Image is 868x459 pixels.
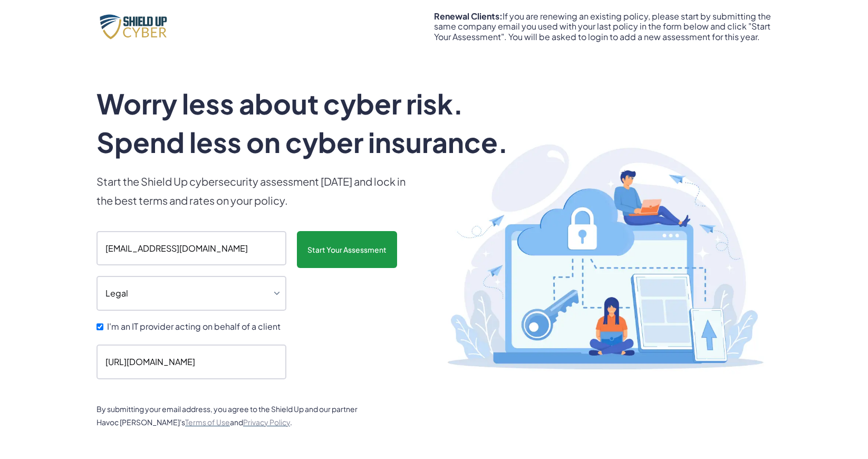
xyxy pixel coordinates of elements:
[434,11,503,22] strong: Renewal Clients:
[185,417,230,427] a: Terms of Use
[434,11,771,42] div: If you are renewing an existing policy, please start by submitting the same company email you use...
[97,84,535,161] h1: Worry less about cyber risk. Spend less on cyber insurance.
[97,231,413,390] form: scanform
[97,403,371,429] div: By submitting your email address, you agree to the Shield Up and our partner Havoc [PERSON_NAME]'...
[97,231,286,266] input: Enter your company email
[107,321,281,331] span: I'm an IT provider acting on behalf of a client
[297,231,397,268] input: Start Your Assessment
[97,12,176,41] img: Shield Up Cyber Logo
[97,172,413,210] p: Start the Shield Up cybersecurity assessment [DATE] and lock in the best terms and rates on your ...
[97,323,103,330] input: I'm an IT provider acting on behalf of a client
[243,417,290,427] a: Privacy Policy
[97,345,286,379] input: Enter your client's website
